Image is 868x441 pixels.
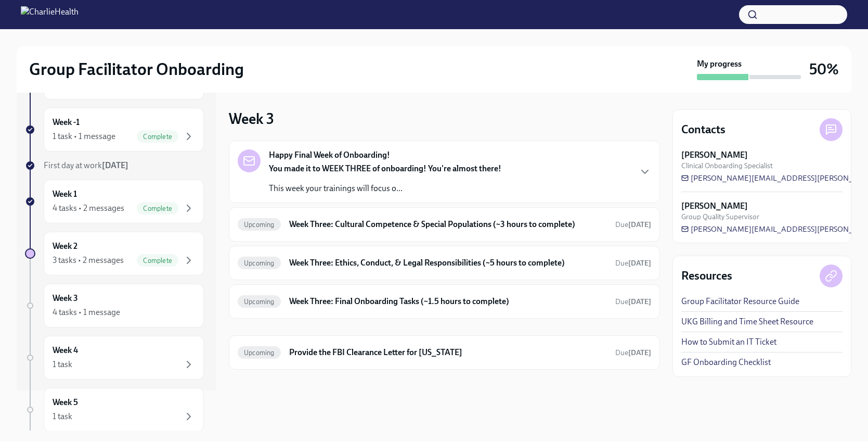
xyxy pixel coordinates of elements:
h3: 50% [809,60,839,79]
span: Upcoming [238,349,281,357]
div: 1 task • 1 message [53,131,115,142]
span: September 1st, 2025 10:00 [615,258,651,268]
div: 4 tasks • 2 messages [53,203,124,214]
h6: Week Three: Final Onboarding Tasks (~1.5 hours to complete) [289,296,607,307]
a: GF Onboarding Checklist [681,357,771,368]
a: Group Facilitator Resource Guide [681,296,799,307]
span: First day at work [44,160,128,170]
h6: Week 5 [53,397,78,408]
a: UpcomingWeek Three: Cultural Competence & Special Populations (~3 hours to complete)Due[DATE] [238,216,651,233]
div: 1 task [53,411,72,422]
span: September 1st, 2025 10:00 [615,220,651,230]
p: This week your trainings will focus o... [269,183,501,194]
h6: Week Three: Cultural Competence & Special Populations (~3 hours to complete) [289,219,607,230]
a: Week -11 task • 1 messageComplete [25,108,204,152]
a: Week 23 tasks • 2 messagesComplete [25,232,204,275]
span: Upcoming [238,298,281,306]
h6: Week 3 [53,293,78,304]
img: CharlieHealth [21,6,79,23]
h6: Provide the FBI Clearance Letter for [US_STATE] [289,347,607,358]
h6: Week 4 [53,345,78,356]
span: Complete [137,205,178,212]
strong: Happy Final Week of Onboarding! [269,149,390,161]
h6: Week Three: Ethics, Conduct, & Legal Responsibilities (~5 hours to complete) [289,257,607,269]
span: Upcoming [238,259,281,267]
h6: Week 2 [53,241,77,252]
span: Upcoming [238,221,281,229]
span: Due [615,259,651,268]
span: Complete [137,133,178,141]
strong: [DATE] [628,259,651,268]
div: 4 tasks • 1 message [53,307,120,318]
a: Week 51 task [25,388,204,432]
span: Due [615,220,651,229]
strong: You made it to WEEK THREE of onboarding! You're almost there! [269,163,501,173]
a: UpcomingWeek Three: Final Onboarding Tasks (~1.5 hours to complete)Due[DATE] [238,293,651,310]
span: Clinical Onboarding Specialist [681,161,773,171]
h6: Week -1 [53,117,80,128]
span: September 16th, 2025 10:00 [615,348,651,358]
a: First day at work[DATE] [25,160,204,171]
strong: [DATE] [628,348,651,357]
h6: Week 1 [53,188,77,200]
a: Week 41 task [25,336,204,380]
div: 1 task [53,359,72,370]
strong: My progress [697,58,742,70]
h4: Resources [681,268,732,284]
strong: [DATE] [628,220,651,229]
a: Week 34 tasks • 1 message [25,284,204,327]
a: How to Submit an IT Ticket [681,336,776,348]
a: Week 14 tasks • 2 messagesComplete [25,180,204,223]
strong: [DATE] [628,297,651,306]
a: UKG Billing and Time Sheet Resource [681,316,813,327]
strong: [DATE] [102,160,128,170]
h2: Group Facilitator Onboarding [29,59,244,80]
strong: [PERSON_NAME] [681,200,748,212]
a: UpcomingProvide the FBI Clearance Letter for [US_STATE]Due[DATE] [238,344,651,361]
div: 3 tasks • 2 messages [53,255,124,266]
span: Group Quality Supervisor [681,212,759,222]
span: Due [615,297,651,306]
span: Complete [137,257,178,264]
a: UpcomingWeek Three: Ethics, Conduct, & Legal Responsibilities (~5 hours to complete)Due[DATE] [238,255,651,271]
h3: Week 3 [229,109,274,128]
span: August 30th, 2025 10:00 [615,297,651,307]
strong: [PERSON_NAME] [681,149,748,161]
h4: Contacts [681,122,726,137]
span: Due [615,348,651,357]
